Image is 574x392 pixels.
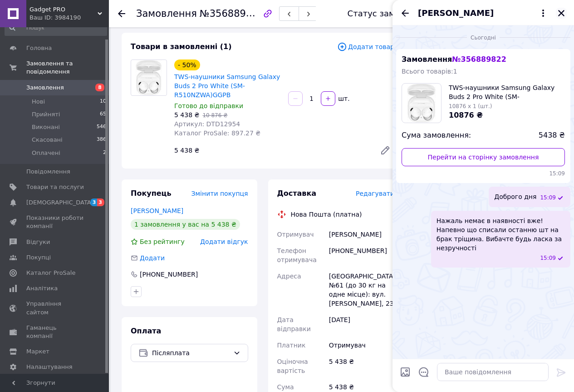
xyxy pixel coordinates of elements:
span: Управління сайтом [26,300,84,316]
div: 5 438 ₴ [327,353,396,379]
span: 8 [95,84,104,91]
span: Доброго дня [494,192,536,202]
span: Каталог ProSale: 897.27 ₴ [174,129,260,137]
span: Товари в замовленні (1) [131,42,232,51]
a: [PERSON_NAME] [131,207,183,214]
span: 10 [100,98,106,106]
span: Оплата [131,327,161,335]
div: шт. [336,94,351,103]
span: Скасовані [32,136,63,144]
span: 10876 ₴ [449,111,483,119]
div: Нова Пошта (платна) [289,210,364,219]
span: 10876 x 1 (шт.) [449,103,492,109]
div: - 50% [174,60,200,70]
span: №356889822 [200,8,264,19]
span: Змінити покупця [191,190,248,197]
span: Телефон отримувача [277,247,317,263]
span: Головна [26,44,52,52]
span: Аналітика [26,284,58,293]
span: 546 [97,123,106,131]
span: 3 [97,198,104,206]
span: Виконані [32,123,60,131]
span: TWS-наушники Samsung Galaxy Buds 2 Pro White (SM-R510NZWA)GGPB [449,83,565,101]
a: Перейти на сторінку замовлення [402,148,565,166]
span: 3 [90,198,98,206]
span: Покупці [26,253,51,262]
span: Gadget PRO [29,5,98,14]
span: Сума замовлення: [402,130,471,141]
span: Редагувати [356,190,394,197]
div: Ваш ID: 3984190 [29,14,109,22]
span: Готово до відправки [174,102,243,109]
span: Показники роботи компанії [26,214,84,230]
span: 15:09 12.08.2025 [540,254,556,262]
span: Відгуки [26,238,50,246]
span: 386 [97,136,106,144]
div: 12.08.2025 [396,33,570,42]
span: 2 [103,149,106,157]
span: Маркет [26,347,49,356]
a: Редагувати [376,141,394,159]
a: TWS-наушники Samsung Galaxy Buds 2 Pro White (SM-R510NZWA)GGPB [174,73,280,99]
span: № 356889822 [452,55,506,64]
div: Повернутися назад [118,9,125,18]
span: Отримувач [277,231,314,238]
input: Пошук [5,20,107,36]
div: Статус замовлення [348,9,431,18]
span: Дата відправки [277,316,311,332]
span: 15:09 12.08.2025 [540,194,556,202]
span: Без рейтингу [140,238,185,245]
img: 6532077541_w100_h100_tws-naushniki-samsung-galaxy.jpg [407,84,436,123]
span: 10 876 ₴ [202,112,227,119]
span: 65 [100,110,106,119]
span: Замовлення [136,8,197,19]
span: Замовлення [402,55,506,64]
span: 5 438 ₴ [174,111,199,119]
button: Закрити [556,8,567,19]
span: Налаштування [26,363,73,371]
span: Товари та послуги [26,183,84,191]
span: Гаманець компанії [26,324,84,340]
div: 1 замовлення у вас на 5 438 ₴ [131,219,240,230]
span: Нажаль немає в наявності вже! Напевно що списали останню шт на брак тріщина. Вибачте будь ласка з... [437,216,565,253]
span: Нові [32,98,45,106]
div: [PERSON_NAME] [327,226,396,243]
span: Покупець [131,189,172,198]
span: Додати товар [337,42,394,52]
span: Оплачені [32,149,60,157]
span: Додати відгук [200,238,248,245]
div: [PHONE_NUMBER] [139,270,199,279]
div: 5 438 ₴ [171,144,373,157]
span: [DEMOGRAPHIC_DATA] [26,198,93,207]
div: Отримувач [327,337,396,353]
span: Всього товарів: 1 [402,68,457,75]
div: [PHONE_NUMBER] [327,243,396,268]
span: Додати [140,254,165,262]
span: Каталог ProSale [26,269,75,277]
button: [PERSON_NAME] [418,7,549,19]
span: 5438 ₴ [539,130,565,141]
span: Замовлення [26,84,64,92]
div: [DATE] [327,312,396,337]
span: Артикул: DTD12954 [174,120,240,128]
span: [PERSON_NAME] [418,7,494,19]
span: Післяплата [152,348,230,358]
span: Адреса [277,273,301,280]
button: Назад [400,8,411,19]
span: Замовлення та повідомлення [26,60,109,76]
span: Платник [277,342,306,349]
span: Сьогодні [467,34,500,42]
span: Оціночна вартість [277,358,308,374]
img: TWS-наушники Samsung Galaxy Buds 2 Pro White (SM-R510NZWA)GGPB [136,60,162,95]
span: Повідомлення [26,168,70,176]
span: 15:09 12.08.2025 [402,170,565,178]
div: [GEOGRAPHIC_DATA], №61 (до 30 кг на одне місце): вул. [PERSON_NAME], 23 [327,268,396,312]
span: Доставка [277,189,317,198]
span: Прийняті [32,110,60,119]
button: Відкрити шаблони відповідей [418,366,430,378]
